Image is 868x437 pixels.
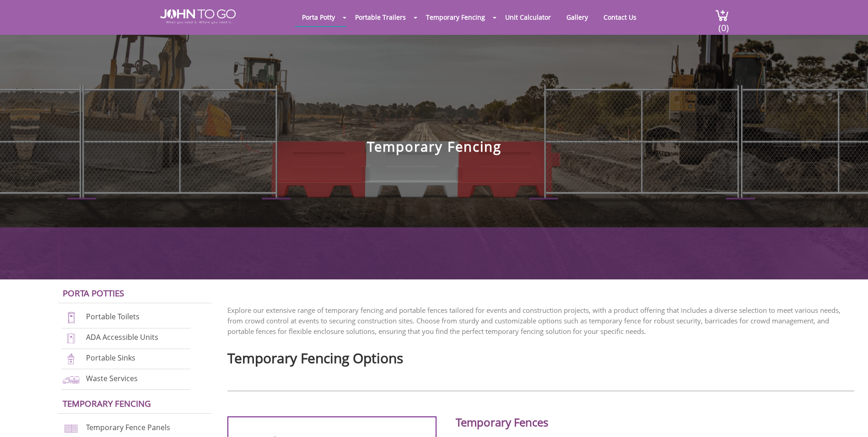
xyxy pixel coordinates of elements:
[456,416,755,431] h2: Temporary Fences
[419,8,492,26] a: Temporary Fencing
[715,9,729,22] img: cart a
[86,422,170,432] a: Temporary Fence Panels
[61,332,81,344] img: ADA-units-new.png
[227,346,854,366] h2: Temporary Fencing Options
[86,373,138,383] a: Waste Services
[86,311,140,322] a: Portable Toilets
[61,311,81,324] img: portable-toilets-new.png
[831,400,868,437] button: Live Chat
[597,8,643,26] a: Contact Us
[718,14,729,34] span: (0)
[63,398,151,409] a: Temporary Fencing
[86,332,158,342] a: ADA Accessible Units
[86,353,135,363] a: Portable Sinks
[160,9,236,24] img: JOHN to go
[63,287,124,299] a: Porta Potties
[227,305,854,337] p: Explore our extensive range of temporary fencing and portable fences tailored for events and cons...
[61,373,81,386] img: waste-services-new.png
[498,8,558,26] a: Unit Calculator
[61,422,81,435] img: chan-link-fencing-new.png
[61,353,81,365] img: portable-sinks-new.png
[348,8,413,26] a: Portable Trailers
[560,8,595,26] a: Gallery
[295,8,342,26] a: Porta Potty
